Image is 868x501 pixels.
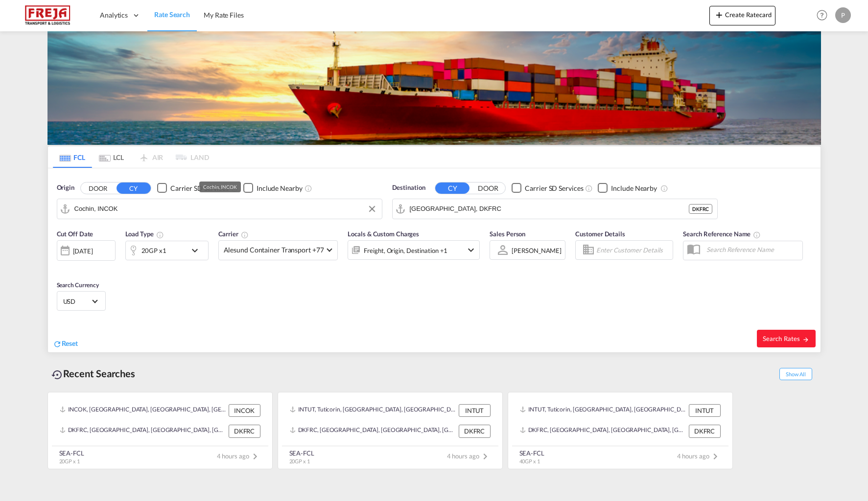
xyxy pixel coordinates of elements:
[835,7,851,23] div: P
[689,425,721,437] div: DKFRC
[598,183,657,193] md-checkbox: Checkbox No Ink
[365,202,379,216] button: Clear Input
[189,245,206,256] md-icon: icon-chevron-down
[74,202,377,216] input: Search by Port
[229,425,260,437] div: DKFRC
[814,7,830,23] span: Help
[814,7,835,24] div: Help
[92,146,131,168] md-tab-item: LCL
[170,183,229,193] div: Carrier SD Services
[81,182,115,194] button: DOOR
[713,9,725,21] md-icon: icon-plus 400-fg
[156,231,164,239] md-icon: icon-information-outline
[289,449,314,457] div: SEA-FCL
[508,392,733,469] recent-search-card: INTUT, Tuticorin, [GEOGRAPHIC_DATA], [GEOGRAPHIC_DATA], [GEOGRAPHIC_DATA] INTUTDKFRC, [GEOGRAPHIC...
[60,425,226,437] div: DKFRC, Fredericia, Denmark, Northern Europe, Europe
[364,244,447,257] div: Freight Origin Destination Factory Stuffing
[48,168,821,352] div: Origin DOOR CY Checkbox No InkUnchecked: Search for CY (Container Yard) services for all selected...
[241,231,249,239] md-icon: The selected Trucker/Carrierwill be displayed in the rate results If the rates are from another f...
[779,368,812,380] span: Show All
[393,199,717,219] md-input-container: Fredericia, DKFRC
[512,247,562,254] div: [PERSON_NAME]
[757,330,816,347] button: Search Ratesicon-arrow-right
[289,458,310,464] span: 20GP x 1
[709,451,721,462] md-icon: icon-chevron-right
[117,182,151,194] button: CY
[57,183,74,193] span: Origin
[410,202,689,216] input: Search by Port
[525,183,583,193] div: Carrier SD Services
[392,183,425,193] span: Destination
[47,363,140,385] div: Recent Searches
[490,230,525,238] span: Sales Person
[278,392,503,469] recent-search-card: INTUT, Tuticorin, [GEOGRAPHIC_DATA], [GEOGRAPHIC_DATA], [GEOGRAPHIC_DATA] INTUTDKFRC, [GEOGRAPHIC...
[753,231,761,239] md-icon: Your search will be saved by the below given name
[218,230,249,238] span: Carrier
[224,245,324,255] span: Alesund Container Transport +77
[47,392,273,469] recent-search-card: INCOK, [GEOGRAPHIC_DATA], [GEOGRAPHIC_DATA], [GEOGRAPHIC_DATA], [GEOGRAPHIC_DATA] INCOKDKFRC, [GE...
[677,452,721,460] span: 4 hours ago
[702,242,802,257] input: Search Reference Name
[62,294,100,308] md-select: Select Currency: $ USDUnited States Dollar
[62,339,78,347] span: Reset
[59,449,84,457] div: SEA-FCL
[73,247,93,255] div: [DATE]
[100,10,128,20] span: Analytics
[53,340,62,348] md-icon: icon-refresh
[243,183,303,193] md-checkbox: Checkbox No Ink
[348,230,419,238] span: Locals & Custom Charges
[512,183,583,193] md-checkbox: Checkbox No Ink
[683,230,761,238] span: Search Reference Name
[257,183,303,193] div: Include Nearby
[660,184,668,192] md-icon: Unchecked: Ignores neighbouring ports when fetching rates.Checked : Includes neighbouring ports w...
[217,452,261,460] span: 4 hours ago
[15,4,81,26] img: 586607c025bf11f083711d99603023e7.png
[520,404,686,417] div: INTUT, Tuticorin, India, Indian Subcontinent, Asia Pacific
[53,339,78,349] div: icon-refreshReset
[53,146,92,168] md-tab-item: FCL
[60,404,226,417] div: INCOK, Cochin, India, Indian Subcontinent, Asia Pacific
[141,244,166,257] div: 20GP x1
[305,184,312,192] md-icon: Unchecked: Ignores neighbouring ports when fetching rates.Checked : Includes neighbouring ports w...
[519,449,544,457] div: SEA-FCL
[511,243,563,257] md-select: Sales Person: Philip Schnoor
[479,451,491,462] md-icon: icon-chevron-right
[59,458,80,464] span: 20GP x 1
[459,425,491,437] div: DKFRC
[57,260,64,273] md-datepicker: Select
[249,451,261,462] md-icon: icon-chevron-right
[611,183,657,193] div: Include Nearby
[125,230,164,238] span: Load Type
[689,404,721,417] div: INTUT
[520,425,686,437] div: DKFRC, Fredericia, Denmark, Northern Europe, Europe
[204,11,244,19] span: My Rate Files
[57,230,94,238] span: Cut Off Date
[596,243,670,257] input: Enter Customer Details
[519,458,540,464] span: 40GP x 1
[290,425,456,437] div: DKFRC, Fredericia, Denmark, Northern Europe, Europe
[53,146,210,168] md-pagination-wrapper: Use the left and right arrow keys to navigate between tabs
[57,281,99,289] span: Search Currency
[57,240,116,261] div: [DATE]
[435,182,469,194] button: CY
[290,404,456,417] div: INTUT, Tuticorin, India, Indian Subcontinent, Asia Pacific
[802,336,809,343] md-icon: icon-arrow-right
[57,199,382,219] md-input-container: Cochin, INCOK
[689,204,712,214] div: DKFRC
[125,241,209,260] div: 20GP x1icon-chevron-down
[763,335,810,342] span: Search Rates
[157,183,229,193] md-checkbox: Checkbox No Ink
[709,6,775,25] button: icon-plus 400-fgCreate Ratecard
[585,184,593,192] md-icon: Unchecked: Search for CY (Container Yard) services for all selected carriers.Checked : Search for...
[47,31,821,145] img: LCL+%26+FCL+BACKGROUND.png
[459,404,491,417] div: INTUT
[471,182,505,194] button: DOOR
[348,240,480,260] div: Freight Origin Destination Factory Stuffingicon-chevron-down
[575,230,625,238] span: Customer Details
[465,244,477,256] md-icon: icon-chevron-down
[63,297,91,306] span: USD
[229,404,260,417] div: INCOK
[51,369,63,381] md-icon: icon-backup-restore
[154,10,190,19] span: Rate Search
